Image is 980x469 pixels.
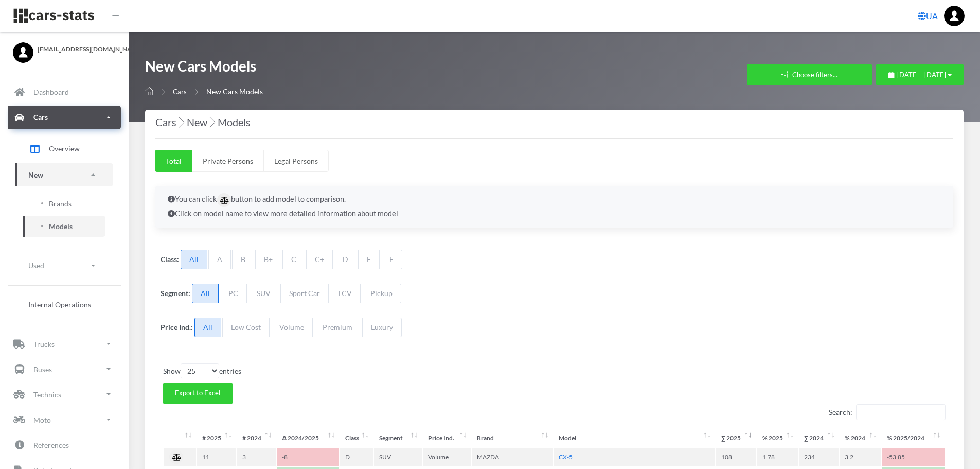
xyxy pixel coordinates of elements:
th: #&nbsp;2025 : activate to sort column ascending [197,429,236,447]
a: Private Persons [192,150,264,172]
a: [EMAIL_ADDRESS][DOMAIN_NAME] [13,42,116,54]
span: E [358,250,380,269]
label: Class: [161,254,179,265]
p: Trucks [33,338,55,351]
td: Volume [423,448,471,466]
h1: New Cars Models [145,57,263,81]
span: [DATE] - [DATE] [897,71,946,79]
span: B [232,250,254,269]
span: SUV [248,284,279,303]
span: Volume [271,318,313,337]
td: 1.78 [757,448,798,466]
span: All [181,250,207,269]
td: -8 [277,448,339,466]
td: 3 [237,448,276,466]
span: Pickup [362,284,401,303]
span: F [381,250,402,269]
a: New [15,163,113,186]
td: 11 [197,448,236,466]
select: Showentries [181,363,219,378]
span: All [194,318,221,337]
td: SUV [374,448,422,466]
label: Show entries [163,363,241,378]
span: A [208,250,231,269]
th: Brand: activate to sort column ascending [472,429,553,447]
a: Cars [173,88,187,96]
a: Moto [8,408,121,431]
span: LCV [330,284,361,303]
span: B+ [255,250,281,269]
span: Export to Excel [175,389,220,397]
a: Total [155,150,192,172]
th: Price Ind.: activate to sort column ascending [423,429,471,447]
span: D [334,250,357,269]
a: Technics [8,383,121,406]
button: Export to Excel [163,383,233,404]
span: [EMAIL_ADDRESS][DOMAIN_NAME] [38,45,116,54]
p: Moto [33,413,51,426]
p: Used [28,259,44,272]
span: Luxury [362,318,402,337]
p: Technics [33,388,61,401]
th: %&nbsp;2025/2024: activate to sort column ascending [882,429,945,447]
a: Trucks [8,332,121,356]
h4: Cars New Models [155,114,953,130]
td: 234 [799,448,839,466]
span: Internal Operations [28,299,91,310]
th: Model: activate to sort column ascending [554,429,715,447]
a: References [8,433,121,457]
span: C [282,250,305,269]
button: Choose filters... [747,64,872,85]
th: %&nbsp;2025: activate to sort column ascending [757,429,798,447]
th: Δ&nbsp;2024/2025: activate to sort column ascending [277,429,339,447]
td: 3.2 [840,448,880,466]
th: : activate to sort column ascending [164,429,196,447]
span: Brands [49,198,72,209]
span: PC [220,284,247,303]
td: D [340,448,373,466]
label: Segment: [161,288,190,299]
span: Sport Car [280,284,329,303]
label: Search: [829,404,946,420]
a: Internal Operations [15,294,113,315]
a: Used [15,254,113,277]
th: Class: activate to sort column ascending [340,429,373,447]
input: Search: [856,404,946,420]
th: ∑&nbsp;2024: activate to sort column ascending [799,429,839,447]
th: ∑&nbsp;2025: activate to sort column ascending [716,429,756,447]
label: Price Ind.: [161,322,193,333]
span: New Cars Models [206,87,263,96]
a: Brands [23,193,105,214]
th: #&nbsp;2024 : activate to sort column ascending [237,429,276,447]
a: Dashboard [8,80,121,104]
span: Models [49,221,73,232]
img: ... [944,6,965,26]
span: All [192,284,219,303]
span: Premium [314,318,361,337]
p: Buses [33,363,52,376]
a: UA [914,6,942,26]
th: Segment: activate to sort column ascending [374,429,422,447]
p: References [33,439,69,451]
img: navbar brand [13,8,95,24]
td: 108 [716,448,756,466]
td: -53.85 [882,448,945,466]
button: [DATE] - [DATE] [876,64,964,85]
p: Dashboard [33,85,69,98]
p: New [28,168,43,181]
span: C+ [306,250,333,269]
span: Overview [49,143,80,154]
a: Cars [8,106,121,129]
p: Cars [33,111,48,124]
th: %&nbsp;2024: activate to sort column ascending [840,429,880,447]
a: Legal Persons [263,150,329,172]
span: Low Cost [222,318,270,337]
td: MAZDA [472,448,553,466]
a: Overview [15,136,113,162]
div: You can click button to add model to comparison. Click on model name to view more detailed inform... [155,186,953,228]
a: CX-5 [559,453,573,461]
a: Buses [8,357,121,381]
a: Models [23,216,105,237]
